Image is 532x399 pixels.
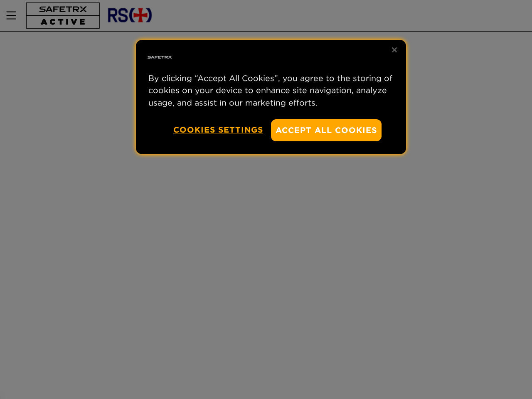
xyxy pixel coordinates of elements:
button: Close [385,41,404,59]
button: Cookies Settings [173,119,263,140]
button: Accept All Cookies [271,119,382,141]
div: Privacy [136,40,406,154]
p: By clicking “Accept All Cookies”, you agree to the storing of cookies on your device to enhance s... [148,72,394,109]
img: Safe Tracks [146,44,173,71]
